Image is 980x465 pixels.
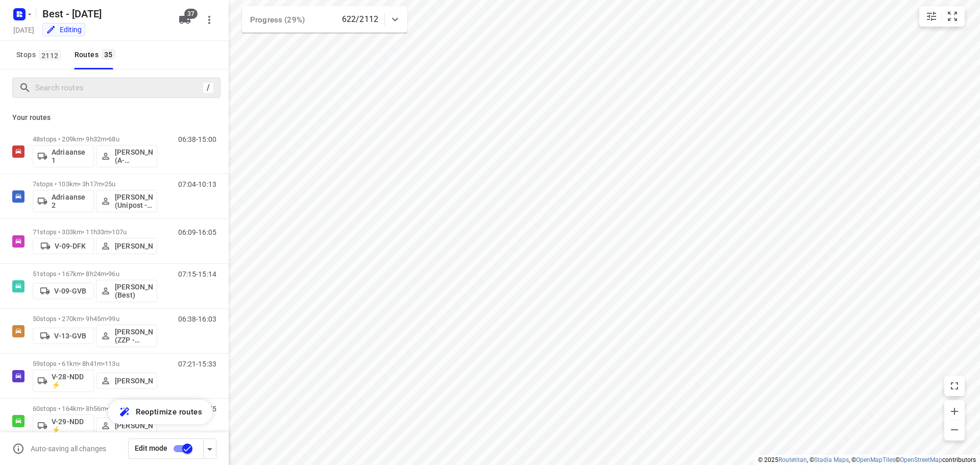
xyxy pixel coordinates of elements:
[54,332,86,340] p: V-13-GVB
[96,418,157,434] button: [PERSON_NAME]
[108,135,119,143] span: 68u
[106,315,108,323] span: •
[178,180,216,188] p: 07:04-10:13
[900,456,942,463] a: OpenStreetMap
[105,360,119,368] span: 113u
[108,270,119,278] span: 96u
[39,50,61,60] span: 2112
[35,80,203,96] input: Search routes
[31,445,106,453] p: Auto-saving all changes
[46,25,82,35] div: You are currently in edit mode.
[105,180,115,188] span: 25u
[33,414,94,437] button: V-29-NDD ⚡
[96,238,157,254] button: [PERSON_NAME]
[33,135,157,143] p: 48 stops • 209km • 9h32m
[96,373,157,389] button: [PERSON_NAME]
[33,238,94,254] button: V-09-DFK
[178,228,216,236] p: 06:09-16:05
[178,270,216,278] p: 07:15-15:14
[33,228,157,236] p: 71 stops • 303km • 11h33m
[33,180,157,188] p: 7 stops • 103km • 3h17m
[115,148,153,164] p: [PERSON_NAME] (A-flexibleservice - Best - ZZP)
[38,6,170,22] h5: Best - [DATE]
[33,190,94,212] button: Adriaanse 2
[106,270,108,278] span: •
[106,405,108,412] span: •
[52,373,89,389] p: V-28-NDD ⚡
[814,456,849,463] a: Stadia Maps
[108,405,123,412] span: 100u
[178,135,216,143] p: 06:38-15:00
[106,135,108,143] span: •
[856,456,895,463] a: OpenMapTiles
[52,193,89,209] p: Adriaanse 2
[33,315,157,323] p: 50 stops • 270km • 9h45m
[12,112,216,123] p: Your routes
[33,270,157,278] p: 51 stops • 167km • 8h24m
[33,370,94,392] button: V-28-NDD ⚡
[204,442,216,455] div: Driver app settings
[919,6,965,27] div: small contained button group
[135,444,167,452] span: Edit mode
[115,193,153,209] p: [PERSON_NAME] (Unipost - Best - ZZP)
[115,377,153,385] p: [PERSON_NAME]
[9,24,38,36] h5: Project date
[175,10,195,30] button: 37
[33,283,94,299] button: V-09-GVB
[108,315,119,323] span: 99u
[203,82,214,93] div: /
[342,13,378,26] p: 622/2112
[103,180,105,188] span: •
[33,145,94,167] button: Adriaanse 1
[178,315,216,323] p: 06:38-16:03
[55,242,86,250] p: V-09-DFK
[96,190,157,212] button: [PERSON_NAME] (Unipost - Best - ZZP)
[758,456,976,463] li: © 2025 , © , © © contributors
[184,9,198,19] span: 37
[115,283,153,299] p: [PERSON_NAME] (Best)
[102,49,115,59] span: 35
[16,48,64,61] span: Stops
[96,145,157,167] button: [PERSON_NAME] (A-flexibleservice - Best - ZZP)
[115,242,153,250] p: [PERSON_NAME]
[96,325,157,347] button: [PERSON_NAME] (ZZP - Best)
[115,328,153,344] p: [PERSON_NAME] (ZZP - Best)
[103,360,105,368] span: •
[75,48,118,61] div: Routes
[178,360,216,368] p: 07:21-15:33
[136,405,202,419] span: Reoptimize routes
[33,328,94,344] button: V-13-GVB
[250,15,305,25] span: Progress (29%)
[112,228,127,236] span: 107u
[33,360,157,368] p: 59 stops • 61km • 8h41m
[115,422,153,430] p: [PERSON_NAME]
[33,405,157,412] p: 60 stops • 164km • 8h56m
[96,280,157,302] button: [PERSON_NAME] (Best)
[52,418,89,434] p: V-29-NDD ⚡
[110,228,112,236] span: •
[108,400,212,424] button: Reoptimize routes
[242,6,407,33] div: Progress (29%)622/2112
[54,287,86,295] p: V-09-GVB
[778,456,807,463] a: Routetitan
[52,148,89,164] p: Adriaanse 1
